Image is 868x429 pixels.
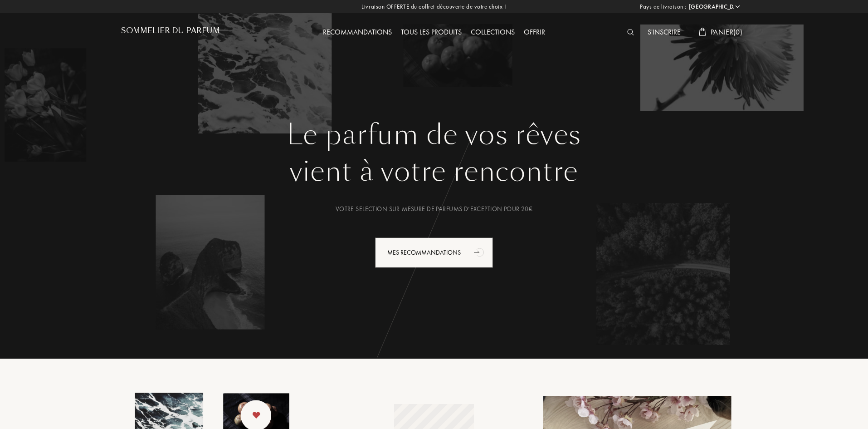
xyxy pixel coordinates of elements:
div: animation [471,243,489,261]
div: Offrir [519,27,550,39]
span: Pays de livraison : [640,2,687,11]
img: search_icn_white.svg [627,29,634,35]
a: Tous les produits [396,27,466,37]
h1: Le parfum de vos rêves [128,118,740,151]
div: S'inscrire [643,27,685,39]
a: Sommelier du Parfum [121,26,220,39]
a: Collections [466,27,519,37]
a: Offrir [519,27,550,37]
a: S'inscrire [643,27,685,37]
div: Mes Recommandations [375,237,493,268]
div: Collections [466,27,519,39]
div: Tous les produits [396,27,466,39]
a: Mes Recommandationsanimation [368,237,500,268]
div: Votre selection sur-mesure de parfums d’exception pour 20€ [128,204,740,214]
img: cart_white.svg [699,28,706,36]
a: Recommandations [318,27,396,37]
h1: Sommelier du Parfum [121,26,220,35]
div: vient à votre rencontre [128,151,740,192]
div: Recommandations [318,27,396,39]
span: Panier ( 0 ) [711,27,742,37]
